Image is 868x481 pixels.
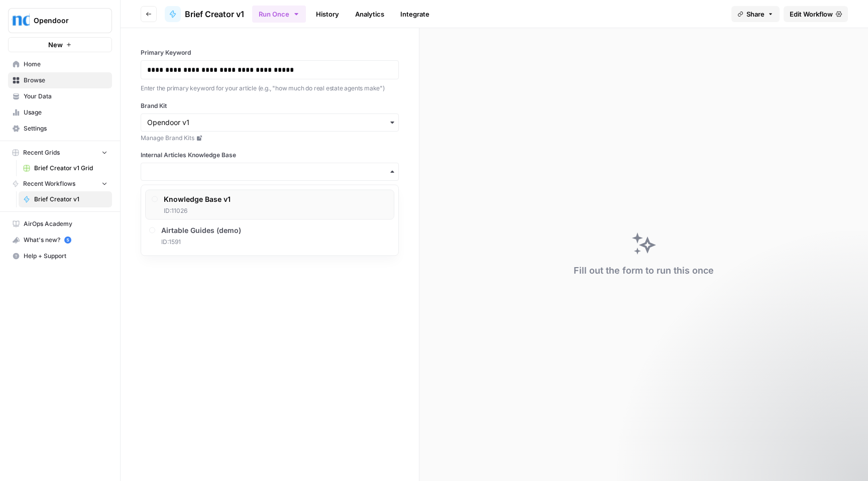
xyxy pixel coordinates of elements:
[8,88,112,104] a: Your Data
[100,313,201,353] button: Messages
[12,35,32,55] img: Profile image for Alex
[185,8,244,20] span: Brief Creator v1
[8,232,112,248] button: What's new? 5
[8,37,112,52] button: New
[48,40,63,50] span: New
[8,121,112,137] a: Settings
[8,72,112,88] a: Browse
[164,206,231,215] span: ID: 11026
[24,124,107,133] span: Settings
[74,5,129,22] h1: Messages
[252,6,306,23] button: Run Once
[574,264,714,278] div: Fill out the form to run this once
[12,72,32,92] img: Profile image for Alex
[8,176,112,191] button: Recent Workflows
[8,8,112,33] button: Workspace: Opendoor
[161,225,241,235] span: Airtable Guides (demo)
[164,194,231,204] span: Knowledge Base v1
[349,6,390,22] a: Analytics
[46,283,155,303] button: Send us a message
[310,6,345,22] a: History
[161,237,241,247] span: ID: 1591
[34,16,94,26] span: Opendoor
[24,92,107,101] span: Your Data
[746,9,765,19] span: Share
[141,83,399,93] p: Enter the primary keyword for your article (e.g., "how much do real estate agents make")
[8,56,112,72] a: Home
[790,9,833,19] span: Edit Workflow
[23,148,60,157] span: Recent Grids
[141,134,399,143] a: Manage Brand Kits
[141,101,399,110] label: Brand Kit
[12,12,30,30] img: Opendoor Logo
[19,191,112,207] a: Brief Creator v1
[24,108,107,117] span: Usage
[23,179,75,188] span: Recent Workflows
[8,248,112,264] button: Help + Support
[24,252,107,261] span: Help + Support
[96,82,124,93] div: • [DATE]
[8,216,112,232] a: AirOps Academy
[34,164,107,173] span: Brief Creator v1 Grid
[147,117,392,128] input: Opendoor v1
[24,219,107,228] span: AirOps Academy
[141,185,399,195] p: Select the Knowledge Base containing your top-performing articles
[131,338,170,345] span: Messages
[141,48,399,57] label: Primary Keyword
[165,6,244,22] a: Brief Creator v1
[731,6,780,22] button: Share
[24,76,107,85] span: Browse
[36,45,94,56] div: [PERSON_NAME]
[9,232,112,248] div: What's new?
[24,60,107,69] span: Home
[19,160,112,176] a: Brief Creator v1 Grid
[141,151,399,160] label: Internal Articles Knowledge Base
[394,6,436,22] a: Integrate
[64,236,71,244] a: 5
[34,195,107,204] span: Brief Creator v1
[176,4,194,22] div: Close
[36,82,94,93] div: [PERSON_NAME]
[784,6,848,22] a: Edit Workflow
[96,45,124,56] div: • [DATE]
[66,237,69,243] text: 5
[40,338,60,345] span: Home
[8,145,112,160] button: Recent Grids
[8,104,112,121] a: Usage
